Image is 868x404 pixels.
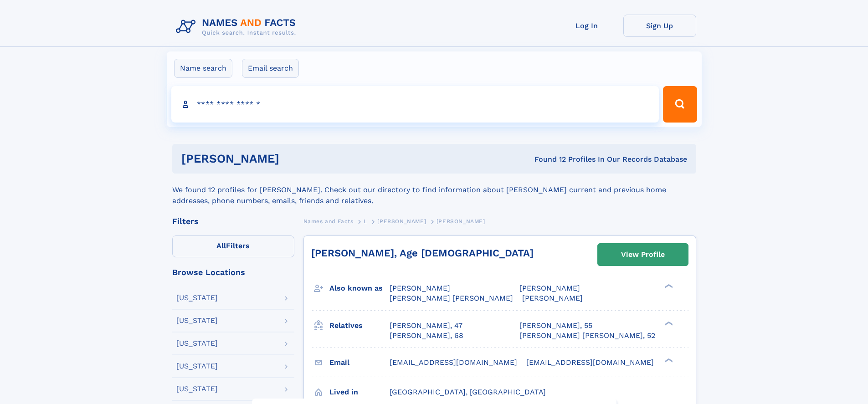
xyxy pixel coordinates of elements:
div: [US_STATE] [176,294,218,302]
a: Names and Facts [303,215,354,227]
span: All [216,241,226,250]
button: Search Button [663,86,697,123]
input: search input [171,86,659,123]
span: [EMAIL_ADDRESS][DOMAIN_NAME] [390,358,517,367]
a: Sign Up [623,15,696,37]
div: We found 12 profiles for [PERSON_NAME]. Check out our directory to find information about [PERSON... [172,174,696,206]
a: [PERSON_NAME] [377,215,426,227]
h3: Lived in [329,384,390,400]
div: ❯ [663,283,673,289]
h3: Relatives [329,318,390,333]
h3: Also known as [329,281,390,296]
div: Browse Locations [172,268,294,276]
div: ❯ [663,320,673,326]
a: [PERSON_NAME], 47 [390,321,462,331]
span: [PERSON_NAME] [522,294,583,302]
a: View Profile [598,244,688,266]
div: View Profile [621,244,665,265]
span: [PERSON_NAME] [390,284,450,292]
a: [PERSON_NAME], Age [DEMOGRAPHIC_DATA] [311,247,534,259]
div: [US_STATE] [176,385,218,393]
a: [PERSON_NAME] [PERSON_NAME], 52 [519,331,655,341]
label: Filters [172,235,294,257]
span: [PERSON_NAME] [519,284,580,292]
a: L [364,215,367,227]
span: [PERSON_NAME] [437,218,485,225]
div: ❯ [663,357,673,363]
h1: [PERSON_NAME] [181,153,407,164]
div: Filters [172,217,294,225]
div: Found 12 Profiles In Our Records Database [407,154,687,164]
span: [GEOGRAPHIC_DATA], [GEOGRAPHIC_DATA] [390,388,546,396]
a: [PERSON_NAME], 68 [390,331,463,341]
label: Name search [174,59,232,78]
label: Email search [242,59,299,78]
a: [PERSON_NAME], 55 [519,321,592,331]
a: Log In [550,15,623,37]
img: Logo Names and Facts [172,15,303,39]
span: L [364,218,367,225]
div: [US_STATE] [176,340,218,347]
span: [EMAIL_ADDRESS][DOMAIN_NAME] [526,358,654,367]
div: [US_STATE] [176,363,218,370]
div: [US_STATE] [176,317,218,324]
h3: Email [329,355,390,370]
span: [PERSON_NAME] [377,218,426,225]
span: [PERSON_NAME] [PERSON_NAME] [390,294,513,302]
